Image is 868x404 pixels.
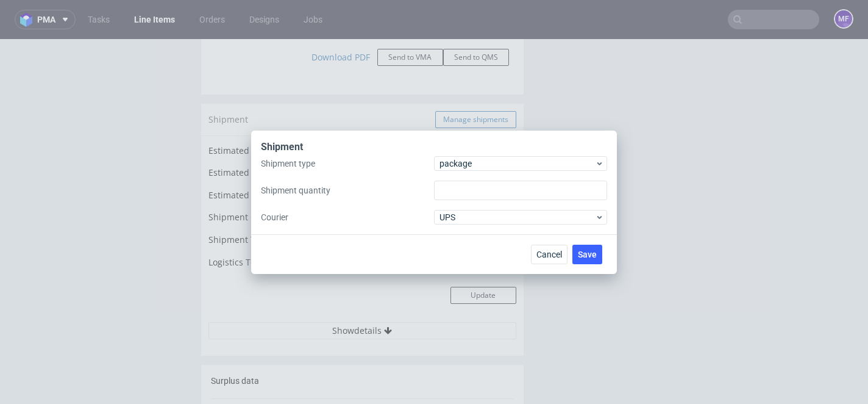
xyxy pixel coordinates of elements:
td: Logistics Team Comment [208,216,359,243]
div: Shipment [261,140,607,156]
a: Download PDF [304,5,377,32]
label: Courier [261,211,434,223]
td: Unknown [359,104,516,127]
span: package [439,157,595,170]
button: Send to VMA [377,10,443,27]
td: Estimated Total weight [208,149,359,171]
td: Unknown [359,149,516,171]
span: Surplus data [211,337,259,347]
td: 1 [359,171,516,193]
label: Shipment quantity [261,184,434,197]
button: Save [572,245,602,264]
td: Shipment Quantity [208,171,359,193]
button: Showdetails [208,283,516,300]
div: Shipment [201,65,524,96]
button: Manage shipments [435,72,516,89]
button: Update [450,248,516,265]
td: Estimated Shipment Quantity [208,104,359,127]
span: UPS [439,211,595,223]
td: Shipment Type [208,193,359,216]
span: Save [578,250,597,259]
td: package [359,193,516,216]
label: Shipment type [261,157,434,170]
td: Estimated Shipment Cost [208,126,359,149]
button: Send to QMS [443,10,509,27]
button: Cancel [531,245,567,264]
td: Unknown [359,126,516,149]
span: Cancel [536,250,562,259]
